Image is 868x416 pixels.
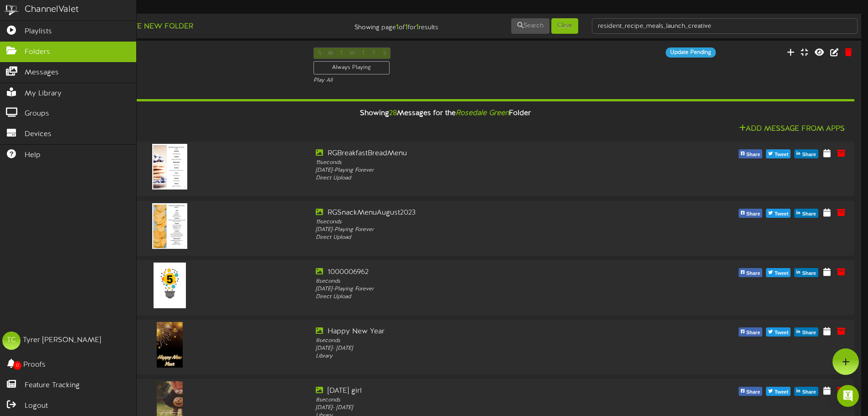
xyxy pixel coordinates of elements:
span: Share [745,328,762,338]
div: [DATE] girl [316,386,643,396]
div: Tyrer [PERSON_NAME] [23,335,101,346]
span: Logout [25,401,48,411]
div: ChannelValet [25,3,79,16]
div: Open Intercom Messenger [837,385,859,407]
div: Direct Upload [316,234,643,242]
div: [DATE] - [DATE] [316,404,643,412]
button: Tweet [766,387,791,396]
button: Share [794,327,818,337]
button: Tweet [766,268,791,277]
button: Share [739,149,763,158]
span: Help [25,150,41,161]
img: 73f16658-c705-4f7f-89e2-ab76e4c12958holiday--seasonal-10-nye-portrait.jpg [157,322,182,368]
div: Update Pending [666,47,716,58]
button: Share [794,387,818,396]
div: Library [316,353,643,360]
span: Playlists [25,26,52,37]
button: Search [511,18,550,34]
strong: 1 [396,23,399,32]
div: Happy New Year [316,326,643,337]
button: Share [739,268,763,277]
span: My Library [25,89,62,99]
span: Feature Tracking [25,380,80,391]
input: -- Search Folders by Name -- [592,18,858,34]
button: Share [794,149,818,158]
span: 0 [13,361,21,370]
div: [DATE] - [DATE] [316,345,643,353]
div: 8 seconds [316,337,643,345]
span: Share [800,209,818,219]
span: Share [800,328,818,338]
span: Tweet [773,269,790,279]
i: Rosedale Green [456,109,509,117]
div: RGSnackMenuAugust2023 [316,208,643,218]
div: 8 seconds [316,396,643,404]
div: Portrait ( 9:16 ) [36,58,300,66]
span: Share [745,387,762,397]
div: [DATE] - Playing Forever [316,167,643,174]
span: 28 [389,109,397,117]
span: Tweet [773,387,790,397]
div: 8 seconds [316,278,643,285]
img: caa5c552-35d7-4b43-9907-60a52e6945b7.png [152,144,187,190]
div: Showing page of for results [306,17,445,33]
span: Folders [25,47,50,58]
button: Create New Folder [105,21,196,32]
div: 15 seconds [316,218,643,226]
div: Always Playing [313,61,390,74]
span: Proofs [23,360,46,370]
div: Direct Upload [316,174,643,182]
button: Share [739,327,763,337]
span: Share [745,150,762,160]
div: Direct Upload [316,293,643,301]
button: Tweet [766,209,791,218]
button: Share [794,209,818,218]
div: Play All [313,77,577,84]
div: [DATE] - Playing Forever [316,285,643,293]
span: Share [745,269,762,279]
strong: 1 [405,23,408,32]
img: 4848eb94-e4d1-4da8-bb6a-3e7316d483d4.png [154,263,186,308]
span: Tweet [773,328,790,338]
button: Add Message From Apps [736,123,847,135]
div: 15 seconds [316,159,643,167]
button: Clear [551,18,578,34]
div: RGBreakfastBreadMenu [316,148,643,159]
strong: 1 [416,23,419,32]
div: Showing Messages for the Folder [30,104,861,123]
span: Groups [25,109,49,119]
span: Tweet [773,209,790,219]
button: Share [739,209,763,218]
div: 1000006962 [316,267,643,278]
img: 76fdfbd9-2b51-49f0-a5df-3934e1f0246b.png [152,203,187,249]
span: Messages [25,68,59,78]
span: Share [800,269,818,279]
div: Rosedale Green [36,47,300,58]
span: Share [745,209,762,219]
button: Share [739,387,763,396]
button: Tweet [766,149,791,158]
button: Share [794,268,818,277]
div: [DATE] - Playing Forever [316,226,643,234]
span: Tweet [773,150,790,160]
div: TC [2,332,21,350]
span: Share [800,387,818,397]
span: Devices [25,129,51,140]
button: Tweet [766,327,791,337]
span: Share [800,150,818,160]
